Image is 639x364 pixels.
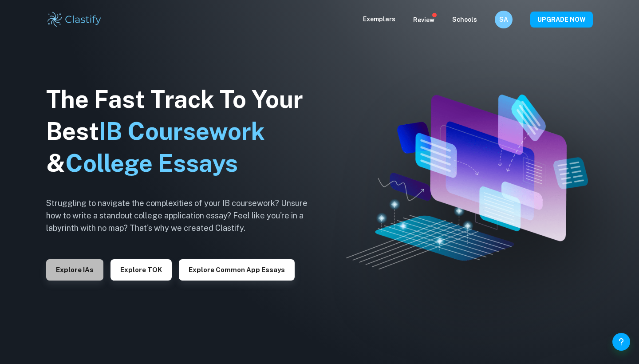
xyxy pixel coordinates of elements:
button: SA [495,11,513,28]
button: Explore TOK [110,259,172,281]
h6: Struggling to navigate the complexities of your IB coursework? Unsure how to write a standout col... [46,197,321,234]
button: Explore IAs [46,259,103,281]
a: Explore Common App essays [179,265,295,273]
button: Help and Feedback [612,333,630,351]
a: Explore IAs [46,265,103,273]
span: College Essays [65,149,238,177]
a: Schools [452,16,477,23]
p: Review [413,15,434,25]
img: Clastify logo [46,11,103,28]
span: IB Coursework [99,117,265,145]
h6: SA [499,15,509,24]
button: Explore Common App essays [179,259,295,281]
p: Exemplars [363,14,395,24]
button: UPGRADE NOW [530,12,593,28]
a: Explore TOK [110,265,172,273]
h1: The Fast Track To Your Best & [46,83,321,179]
img: Clastify hero [346,95,588,269]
